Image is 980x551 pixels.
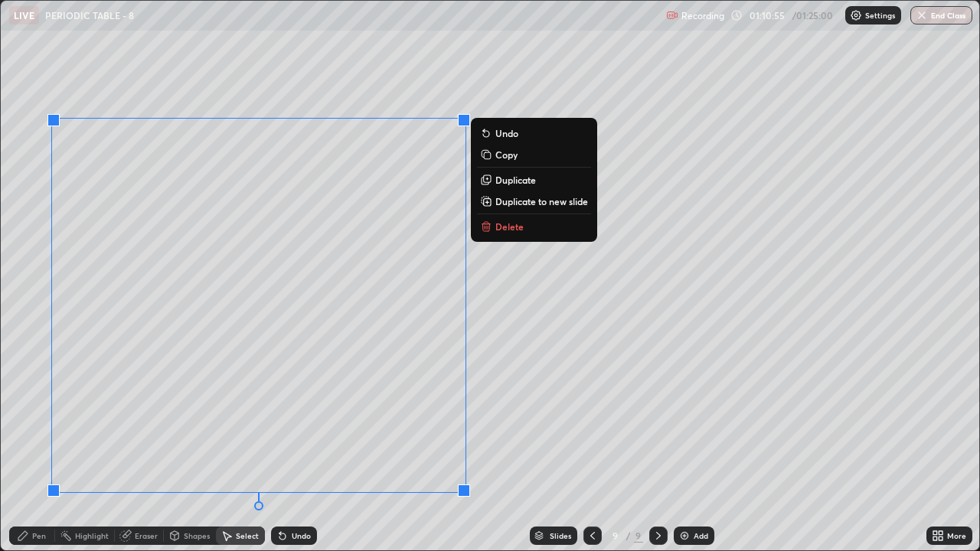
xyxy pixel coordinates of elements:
p: Copy [495,148,518,161]
button: End Class [910,6,972,24]
button: Copy [477,145,591,164]
button: Duplicate to new slide [477,192,591,210]
img: end-class-cross [916,9,928,21]
div: Eraser [135,532,158,540]
p: Duplicate to new slide [495,195,588,207]
p: Delete [495,220,524,233]
div: More [947,532,966,540]
div: Highlight [75,532,109,540]
img: recording.375f2c34.svg [666,9,678,21]
p: Recording [681,10,724,21]
p: LIVE [14,9,34,21]
img: add-slide-button [678,530,691,542]
img: class-settings-icons [850,9,862,21]
p: Duplicate [495,174,536,186]
button: Undo [477,124,591,142]
p: PERIODIC TABLE - 8 [45,9,134,21]
div: Slides [550,532,571,540]
div: Select [236,532,259,540]
button: Duplicate [477,171,591,189]
div: Shapes [184,532,210,540]
p: Undo [495,127,518,139]
div: Pen [32,532,46,540]
div: / [626,531,631,540]
div: 9 [608,531,623,540]
div: 9 [634,529,643,543]
div: Add [694,532,708,540]
p: Settings [865,11,895,19]
button: Delete [477,217,591,236]
div: Undo [292,532,311,540]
